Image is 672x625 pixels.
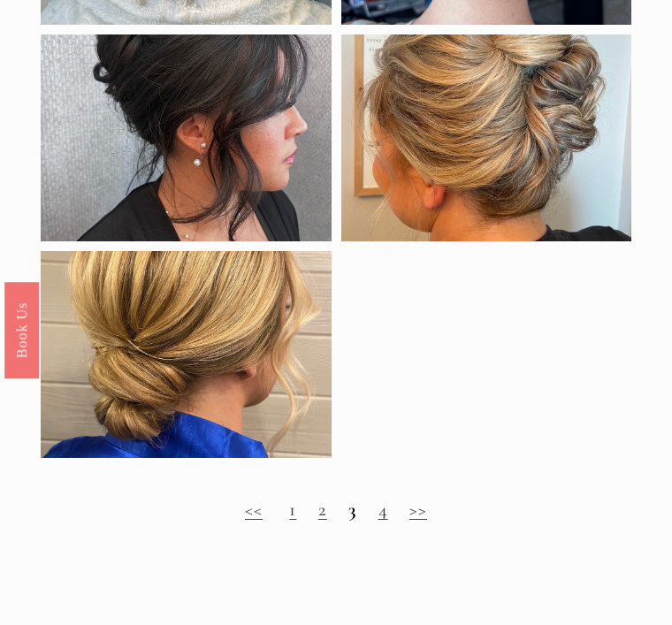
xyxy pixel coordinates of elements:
a: << [245,498,263,521]
a: Book Us [4,281,39,377]
a: 2 [318,498,327,521]
strong: 3 [348,498,356,521]
a: >> [409,498,427,521]
a: 1 [289,498,296,521]
a: 4 [378,498,388,521]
